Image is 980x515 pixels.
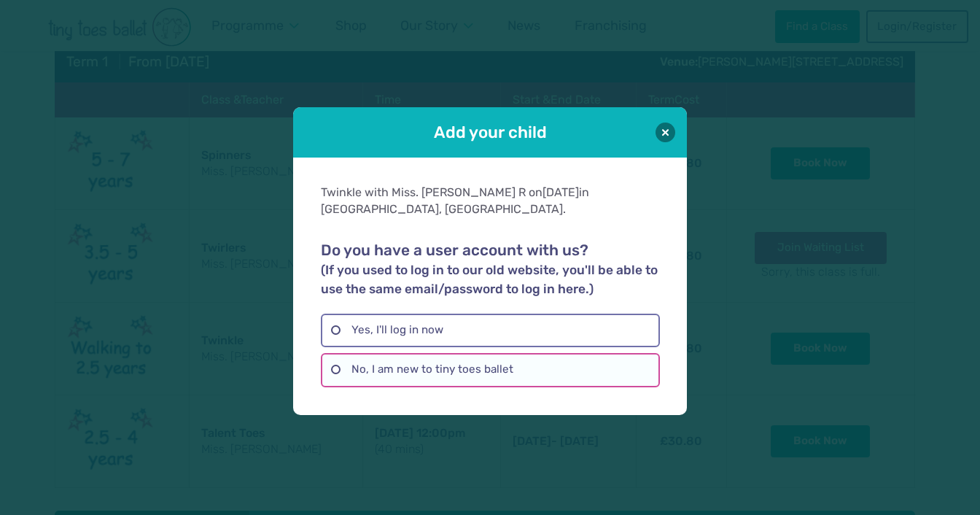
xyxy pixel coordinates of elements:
label: Yes, I'll log in now [321,314,659,347]
label: No, I am new to tiny toes ballet [321,353,659,387]
h1: Add your child [334,121,646,144]
h2: Do you have a user account with us? [321,241,659,298]
span: [DATE] [542,185,579,199]
small: (If you used to log in to our old website, you'll be able to use the same email/password to log i... [321,263,658,296]
div: Twinkle with Miss. [PERSON_NAME] R on in [GEOGRAPHIC_DATA], [GEOGRAPHIC_DATA]. [321,185,659,217]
